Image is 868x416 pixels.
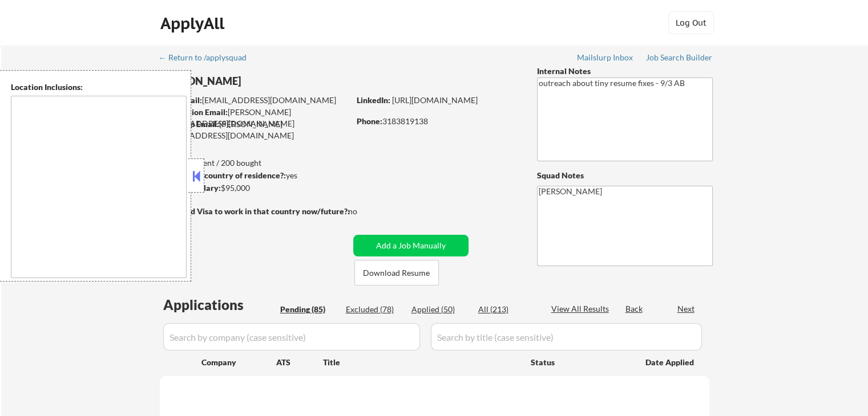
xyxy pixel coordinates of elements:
[163,298,276,312] div: Applications
[357,116,518,127] div: 3183819138
[280,304,337,315] div: Pending (85)
[159,182,349,194] div: $95,000
[159,53,257,64] a: ← Return to /applysquad
[354,260,439,286] button: Download Resume
[160,95,349,106] div: [EMAIL_ADDRESS][DOMAIN_NAME]
[411,304,469,315] div: Applied (50)
[537,170,713,181] div: Squad Notes
[531,352,629,372] div: Status
[160,74,394,88] div: [PERSON_NAME]
[478,304,535,315] div: All (213)
[392,95,478,105] a: [URL][DOMAIN_NAME]
[348,206,381,217] div: no
[323,357,520,368] div: Title
[159,54,257,62] div: ← Return to /applysquad
[357,95,390,105] strong: LinkedIn:
[276,357,323,368] div: ATS
[11,81,187,93] div: Location Inclusions:
[645,357,696,368] div: Date Applied
[668,11,714,34] button: Log Out
[160,119,349,141] div: [PERSON_NAME][EMAIL_ADDRESS][DOMAIN_NAME]
[537,66,713,77] div: Internal Notes
[159,157,349,169] div: 50 sent / 200 bought
[163,323,420,350] input: Search by company (case sensitive)
[677,303,696,315] div: Next
[577,53,634,64] a: Mailslurp Inbox
[160,14,228,33] div: ApplyAll
[551,303,612,315] div: View All Results
[159,170,286,180] strong: Can work in country of residence?:
[160,107,349,129] div: [PERSON_NAME][EMAIL_ADDRESS][DOMAIN_NAME]
[357,116,382,126] strong: Phone:
[431,323,702,350] input: Search by title (case sensitive)
[625,303,644,315] div: Back
[160,206,350,216] strong: Will need Visa to work in that country now/future?:
[346,304,403,315] div: Excluded (78)
[159,170,346,181] div: yes
[353,235,469,256] button: Add a Job Manually
[201,357,276,368] div: Company
[577,54,634,62] div: Mailslurp Inbox
[646,54,713,62] div: Job Search Builder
